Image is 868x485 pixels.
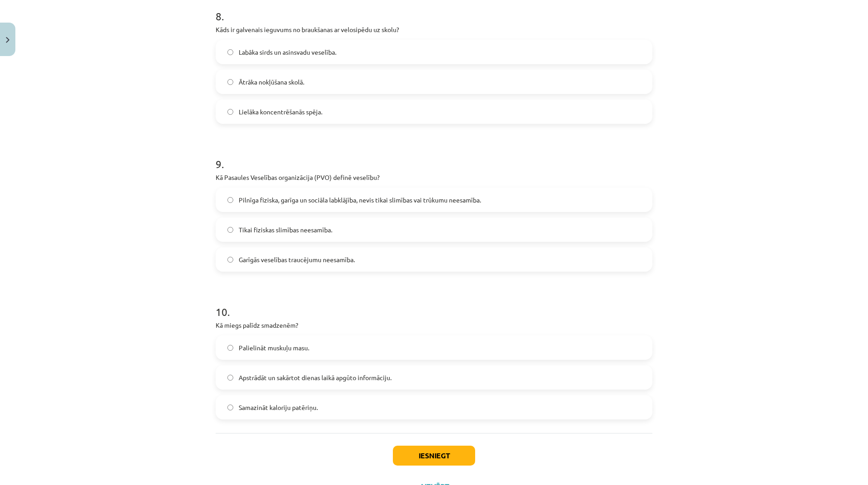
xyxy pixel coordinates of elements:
button: Iesniegt [393,446,475,466]
input: Ātrāka nokļūšana skolā. [227,79,233,85]
input: Palielināt muskuļu masu. [227,345,233,351]
input: Apstrādāt un sakārtot dienas laikā apgūto informāciju. [227,375,233,381]
input: Pilnīga fiziska, garīga un sociāla labklājība, nevis tikai slimības vai trūkumu neesamība. [227,197,233,203]
span: Labāka sirds un asinsvadu veselība. [239,47,336,57]
span: Apstrādāt un sakārtot dienas laikā apgūto informāciju. [239,373,392,382]
span: Samazināt kaloriju patēriņu. [239,403,318,412]
p: Kāds ir galvenais ieguvums no braukšanas ar velosipēdu uz skolu? [216,25,652,34]
h1: 9 . [216,142,652,170]
input: Labāka sirds un asinsvadu veselība. [227,49,233,55]
p: Kā miegs palīdz smadzenēm? [216,320,652,330]
span: Ātrāka nokļūšana skolā. [239,77,304,87]
h1: 10 . [216,290,652,318]
img: icon-close-lesson-0947bae3869378f0d4975bcd49f059093ad1ed9edebbc8119c70593378902aed.svg [6,37,9,43]
span: Garīgās veselības traucējumu neesamība. [239,255,355,264]
span: Lielāka koncentrēšanās spēja. [239,107,322,117]
input: Garīgās veselības traucējumu neesamība. [227,257,233,263]
input: Lielāka koncentrēšanās spēja. [227,109,233,115]
input: Tikai fiziskas slimības neesamība. [227,227,233,233]
span: Palielināt muskuļu masu. [239,343,309,353]
input: Samazināt kaloriju patēriņu. [227,405,233,410]
span: Tikai fiziskas slimības neesamība. [239,225,332,235]
p: Kā Pasaules Veselības organizācija (PVO) definē veselību? [216,173,652,182]
span: Pilnīga fiziska, garīga un sociāla labklājība, nevis tikai slimības vai trūkumu neesamība. [239,195,481,205]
